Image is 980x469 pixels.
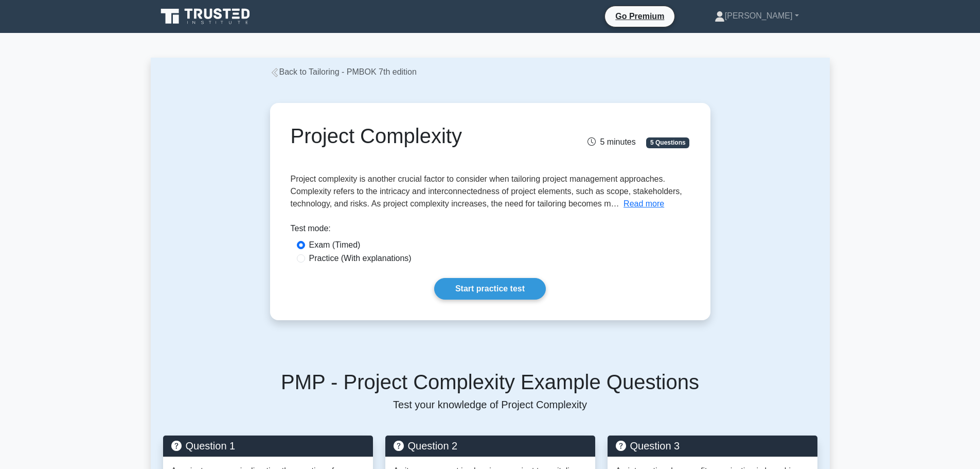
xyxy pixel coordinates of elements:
[434,278,546,300] a: Start practice test
[291,124,553,148] h1: Project Complexity
[646,137,689,148] span: 5 Questions
[309,239,361,251] label: Exam (Timed)
[587,137,635,146] span: 5 minutes
[291,222,690,239] div: Test mode:
[309,252,412,265] label: Practice (With explanations)
[690,6,824,26] a: [PERSON_NAME]
[623,198,664,210] button: Read more
[171,440,365,452] h5: Question 1
[163,370,817,394] h5: PMP - Project Complexity Example Questions
[394,440,587,452] h5: Question 2
[616,440,809,452] h5: Question 3
[163,398,817,411] p: Test your knowledge of Project Complexity
[291,175,682,208] span: Project complexity is another crucial factor to consider when tailoring project management approa...
[270,67,417,76] a: Back to Tailoring - PMBOK 7th edition
[609,10,670,23] a: Go Premium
